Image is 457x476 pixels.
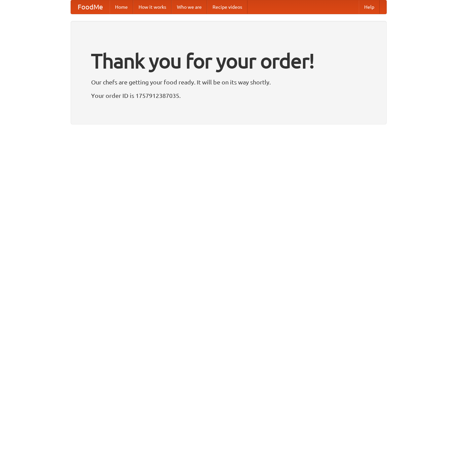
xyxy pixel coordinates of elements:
p: Your order ID is 1757912387035. [91,90,366,101]
a: How it works [133,0,172,14]
a: FoodMe [71,0,110,14]
a: Home [110,0,133,14]
a: Recipe videos [207,0,247,14]
h1: Thank you for your order! [91,45,366,77]
a: Who we are [172,0,207,14]
p: Our chefs are getting your food ready. It will be on its way shortly. [91,77,366,87]
a: Help [359,0,380,14]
